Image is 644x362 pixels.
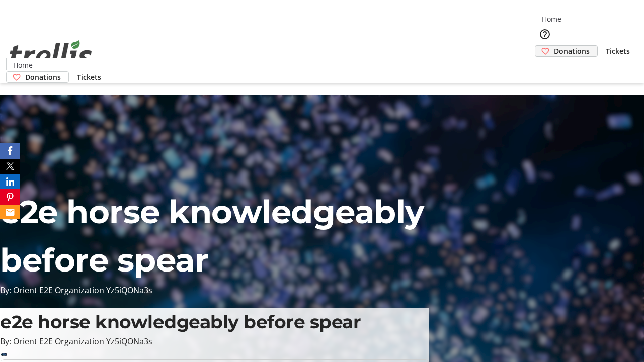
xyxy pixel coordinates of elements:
a: Tickets [598,46,638,56]
span: Donations [554,46,590,56]
span: Tickets [77,72,101,82]
button: Cart [535,57,555,77]
button: Help [535,24,555,44]
a: Home [7,60,39,70]
span: Home [13,60,33,70]
a: Donations [535,45,598,57]
span: Home [542,14,561,24]
img: Orient E2E Organization Yz5iQONa3s's Logo [6,29,96,79]
a: Home [535,14,568,24]
a: Tickets [69,72,109,82]
span: Donations [25,72,61,82]
a: Donations [6,71,69,83]
span: Tickets [606,46,630,56]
